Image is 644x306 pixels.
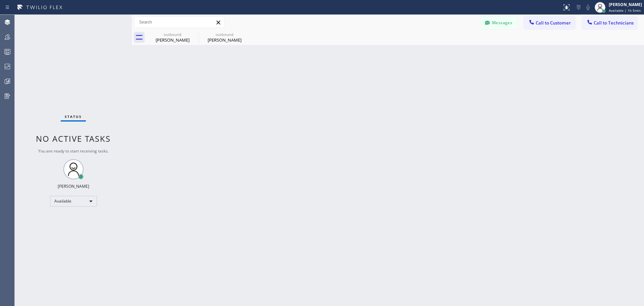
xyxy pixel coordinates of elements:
div: James Ploger [199,30,250,45]
span: Available | 1h 5min [609,8,641,13]
div: Manesh Lakhani [147,30,198,45]
div: [PERSON_NAME] [147,37,198,43]
div: outbound [199,32,250,37]
span: No active tasks [36,133,111,144]
span: Call to Technicians [594,20,634,26]
div: outbound [147,32,198,37]
span: You are ready to start receiving tasks. [38,148,109,154]
button: Call to Technicians [582,16,637,29]
span: Call to Customer [536,20,571,26]
input: Search [134,17,224,28]
div: Available [50,196,97,207]
button: Messages [480,16,517,29]
button: Mute [583,3,593,12]
button: Call to Customer [524,16,575,29]
div: [PERSON_NAME] [58,183,89,189]
span: Status [65,114,82,119]
div: [PERSON_NAME] [199,37,250,43]
div: [PERSON_NAME] [609,2,642,7]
